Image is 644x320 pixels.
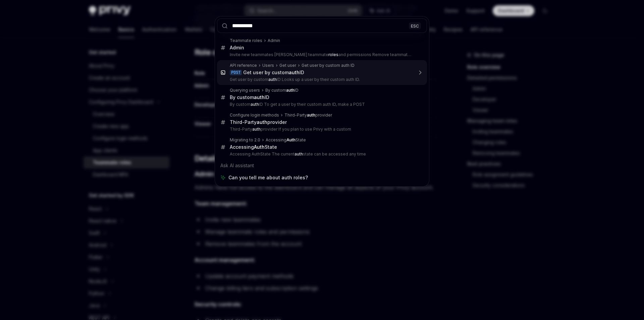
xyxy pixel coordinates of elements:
[284,112,332,118] div: Third-Party provider
[254,94,265,100] b: auth
[230,127,413,132] p: Third-Party provider If you plan to use Privy with a custom
[243,70,304,76] div: Get user by custom ID
[286,88,294,93] b: auth
[302,63,355,68] div: Get user by custom auth ID
[228,174,308,181] span: Can you tell me about auth roles?
[230,151,413,157] p: Accessing AuthState The current state can be accessed any time
[307,112,315,118] b: auth
[230,77,413,82] p: Get user by custom ID Looks up a user by their custom auth ID.
[230,70,242,75] div: POST
[230,94,269,100] div: By custom ID
[265,88,299,93] div: By custom ID
[294,151,303,156] b: auth
[254,144,265,150] b: Auth
[230,119,287,125] div: Third-Party provider
[217,159,427,172] div: Ask AI assistant
[289,70,300,75] b: auth
[266,137,306,143] div: Accessing State
[230,144,277,150] div: Accessing State
[328,52,338,57] b: roles
[268,77,277,82] b: auth
[268,38,280,43] div: Admin
[230,102,413,107] p: By custom ID To get a user by their custom auth ID, make a POST
[257,119,267,125] b: auth
[252,127,261,132] b: auth
[230,137,260,143] div: Migrating to 2.0
[251,102,259,107] b: auth
[230,38,262,43] div: Teammate roles
[230,52,413,57] p: Invite new teammates [PERSON_NAME] teammate and permissions Remove teammates from
[262,63,274,68] div: Users
[279,63,296,68] div: Get user
[286,137,296,142] b: Auth
[230,112,279,118] div: Configure login methods
[230,63,257,68] div: API reference
[409,22,421,29] div: ESC
[230,88,260,93] div: Querying users
[230,45,244,51] div: Admin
